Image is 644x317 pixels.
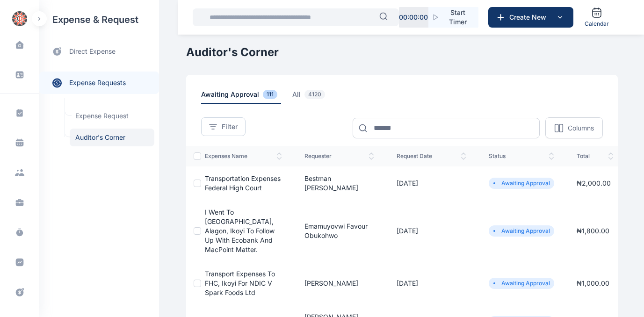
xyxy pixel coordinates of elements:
span: Start Timer [445,8,471,27]
span: Create New [506,13,554,22]
li: Awaiting Approval [492,280,550,287]
td: [DATE] [385,166,478,200]
span: status [489,152,554,160]
span: Calendar [585,20,609,28]
span: ₦ 1,000.00 [577,279,609,287]
td: [DATE] [385,200,478,262]
a: Expense Request [70,107,154,125]
button: Columns [545,117,603,138]
span: request date [397,152,466,160]
span: Filter [222,122,238,131]
button: Start Timer [428,7,478,28]
p: 00 : 00 : 00 [399,13,428,22]
td: [PERSON_NAME] [293,262,385,305]
p: Columns [568,123,594,133]
td: Emamuyovwi Favour Obukohwo [293,200,385,262]
span: expenses Name [205,152,282,160]
button: Filter [201,117,246,136]
a: Transport Expenses to FHC, Ikoyi for NDIC V Spark Foods Ltd [205,270,275,296]
a: direct expense [39,39,159,64]
h1: Auditor's Corner [186,45,618,60]
span: all [292,90,329,104]
li: Awaiting Approval [492,227,550,235]
a: Calendar [581,3,613,31]
span: ₦ 1,800.00 [577,227,609,235]
span: awaiting approval [201,90,281,104]
span: Requester [304,152,374,160]
a: awaiting approval111 [201,90,292,104]
a: expense requests [39,72,159,94]
span: direct expense [69,47,116,57]
span: total [577,152,614,160]
span: 4120 [304,90,325,99]
a: all4120 [292,90,340,104]
td: Bestman [PERSON_NAME] [293,166,385,200]
td: [DATE] [385,262,478,305]
div: expense requests [39,64,159,94]
a: Transportation expenses Federal High Court [205,174,281,192]
a: I went to [GEOGRAPHIC_DATA], Alagon, Ikoyi to follow up with Ecobank and MacPoint Matter. [205,208,275,253]
span: ₦ 2,000.00 [577,179,611,187]
li: Awaiting Approval [492,180,550,187]
button: Create New [488,7,573,28]
a: Auditor's Corner [70,129,154,146]
span: 111 [263,90,277,99]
